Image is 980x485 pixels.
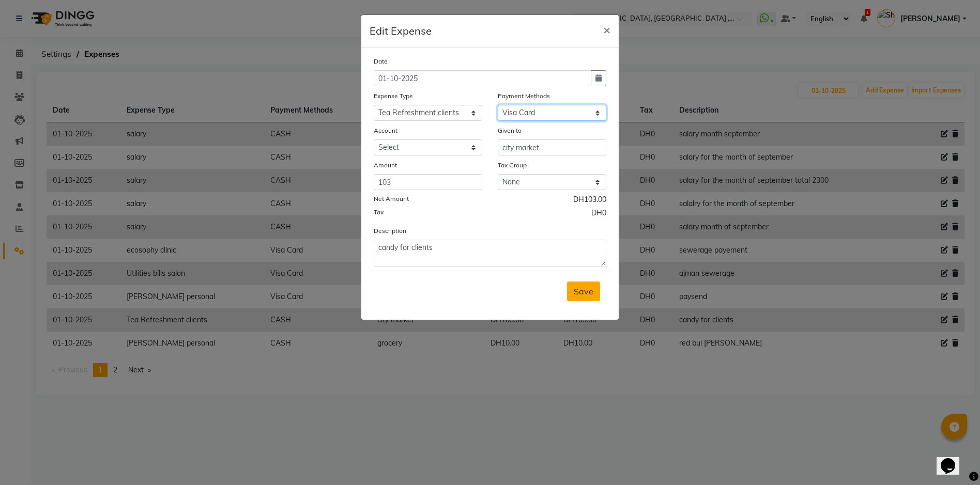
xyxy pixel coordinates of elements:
[374,194,409,204] label: Net Amount
[574,286,593,296] span: Save
[374,126,397,135] label: Account
[374,174,482,190] input: Amount
[370,23,432,39] h5: Edit Expense
[498,126,522,135] label: Given to
[567,281,600,301] button: Save
[573,194,606,208] span: DH103.00
[498,91,550,101] label: Payment Methods
[498,139,606,155] input: Given to
[374,161,397,170] label: Amount
[591,208,606,221] span: DH0
[374,208,384,217] label: Tax
[374,57,388,66] label: Date
[374,226,406,236] label: Description
[498,161,527,170] label: Tax Group
[603,22,610,37] span: ×
[937,444,970,475] iframe: chat widget
[595,15,619,44] button: Close
[374,91,413,101] label: Expense Type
